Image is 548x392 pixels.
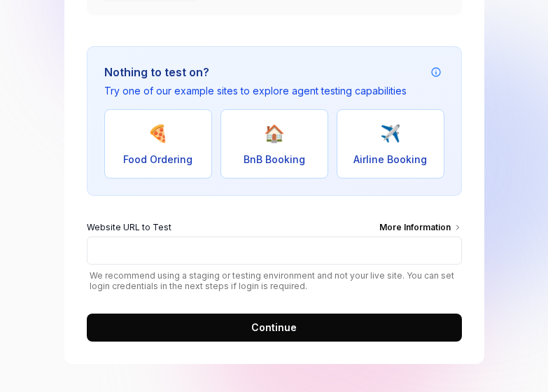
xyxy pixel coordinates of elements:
[379,221,462,237] div: More Information
[264,121,285,146] span: 🏠
[87,314,462,342] button: Continue
[380,121,401,146] span: ✈️
[87,237,462,265] input: Website URL to TestMore Information
[353,152,427,167] span: Airline Booking
[87,221,171,237] span: Website URL to Test
[104,83,407,98] p: Try one of our example sites to explore agent testing capabilities
[220,109,328,178] button: 🏠BnB Booking
[148,121,169,146] span: 🍕
[244,152,305,167] span: BnB Booking
[87,270,462,291] span: We recommend using a staging or testing environment and not your live site. You can set login cre...
[428,64,444,80] button: Example attribution information
[251,320,297,335] span: Continue
[104,64,407,80] h3: Nothing to test on?
[123,152,192,167] span: Food Ordering
[104,109,212,178] button: 🍕Food Ordering
[337,109,444,178] button: ✈️Airline Booking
